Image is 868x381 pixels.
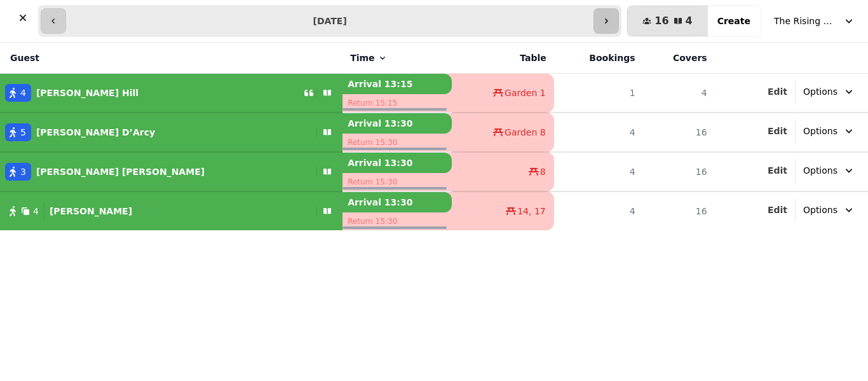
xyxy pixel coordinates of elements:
span: Edit [768,166,787,175]
span: 14, 17 [517,205,546,218]
span: 8 [540,165,546,178]
span: Garden 1 [505,87,546,99]
td: 4 [554,191,643,230]
p: [PERSON_NAME] [PERSON_NAME] [36,165,205,178]
td: 4 [643,74,715,113]
span: 4 [33,205,39,218]
th: Table [452,43,554,74]
span: Edit [768,87,787,96]
td: 16 [643,113,715,152]
td: 4 [554,152,643,191]
span: The Rising Sun [774,15,837,27]
p: [PERSON_NAME] D’Arcy [36,126,155,139]
td: 16 [643,152,715,191]
p: Return 15:15 [342,94,452,112]
td: 4 [554,113,643,152]
button: Edit [768,164,787,177]
button: Options [796,120,863,142]
button: Create [707,6,761,36]
span: 16 [654,16,668,26]
button: Options [796,80,863,103]
p: Return 15:30 [342,212,452,230]
td: 16 [643,191,715,230]
button: Options [796,198,863,221]
p: Arrival 13:30 [342,153,452,173]
button: Edit [768,204,787,216]
span: Time [350,52,374,64]
span: Options [803,164,837,177]
span: Garden 8 [505,126,546,139]
button: Edit [768,125,787,137]
p: Return 15:30 [342,173,452,191]
span: Options [803,204,837,216]
button: The Rising Sun [766,10,863,32]
span: Create [717,17,750,25]
th: Covers [643,43,715,74]
p: [PERSON_NAME] Hill [36,87,139,99]
span: Edit [768,205,787,214]
p: Arrival 13:15 [342,74,452,94]
span: 4 [686,16,693,26]
span: 3 [20,165,26,178]
button: Edit [768,85,787,98]
td: 1 [554,74,643,113]
span: 4 [20,87,26,99]
button: Options [796,159,863,182]
span: Edit [768,127,787,135]
p: Arrival 13:30 [342,113,452,134]
span: Options [803,125,837,137]
p: [PERSON_NAME] [50,205,132,218]
th: Bookings [554,43,643,74]
p: Return 15:30 [342,134,452,151]
span: 5 [20,126,26,139]
span: Options [803,85,837,98]
p: Arrival 13:30 [342,192,452,212]
button: Time [350,52,387,64]
button: 164 [627,6,707,36]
